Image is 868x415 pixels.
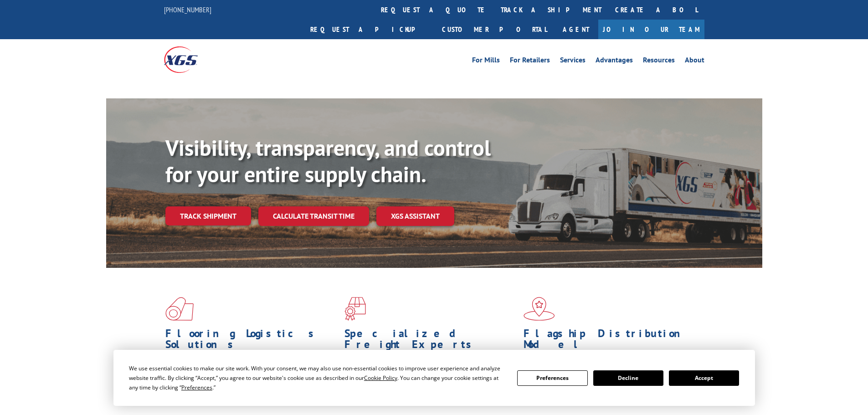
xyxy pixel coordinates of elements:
[517,370,587,386] button: Preferences
[643,56,675,67] a: Resources
[554,20,598,39] a: Agent
[165,328,338,354] h1: Flooring Logistics Solutions
[510,56,550,67] a: For Retailers
[596,56,633,67] a: Advantages
[685,56,704,67] a: About
[129,364,506,392] div: We use essential cookies to make our site work. With your consent, we may also use non-essential ...
[344,297,366,321] img: xgs-icon-focused-on-flooring-red
[164,5,211,14] a: [PHONE_NUMBER]
[113,350,755,406] div: Cookie Consent Prompt
[524,297,555,321] img: xgs-icon-flagship-distribution-model-red
[181,384,212,391] span: Preferences
[598,20,704,39] a: Join Our Team
[344,328,517,354] h1: Specialized Freight Experts
[376,206,454,226] a: XGS ASSISTANT
[472,56,500,67] a: For Mills
[258,206,369,226] a: Calculate transit time
[593,370,663,386] button: Decline
[165,297,194,321] img: xgs-icon-total-supply-chain-intelligence-red
[165,206,251,225] a: Track shipment
[435,20,554,39] a: Customer Portal
[303,20,435,39] a: Request a pickup
[364,374,397,382] span: Cookie Policy
[669,370,739,386] button: Accept
[524,328,696,354] h1: Flagship Distribution Model
[560,56,586,67] a: Services
[165,133,491,188] b: Visibility, transparency, and control for your entire supply chain.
